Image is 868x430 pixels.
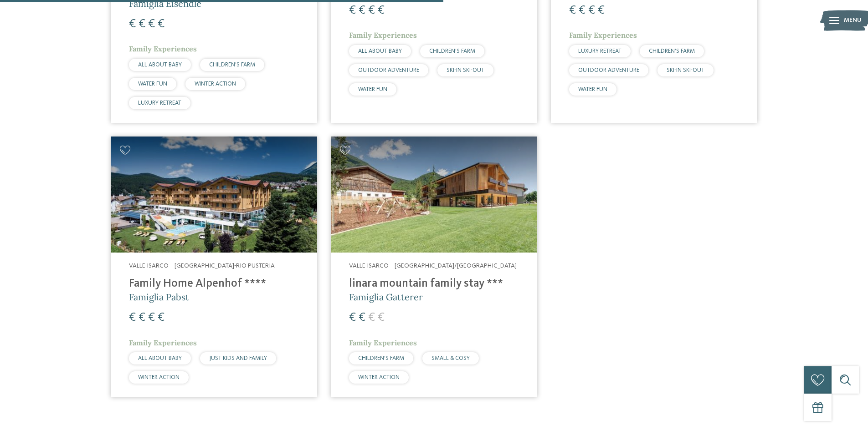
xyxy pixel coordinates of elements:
[431,355,470,361] span: SMALL & COSY
[667,67,704,73] span: SKI-IN SKI-OUT
[588,5,595,16] span: €
[349,30,417,40] span: Family Experiences
[148,312,155,324] span: €
[578,48,621,54] span: LUXURY RETREAT
[358,48,402,54] span: ALL ABOUT BABY
[349,338,417,347] span: Family Experiences
[129,18,136,30] span: €
[368,312,375,324] span: €
[158,18,164,30] span: €
[129,277,299,291] h4: Family Home Alpenhof ****
[138,374,180,380] span: WINTER ACTION
[349,277,519,291] h4: linara mountain family stay ***
[139,18,145,30] span: €
[331,137,537,253] img: Cercate un hotel per famiglie? Qui troverete solo i migliori!
[358,86,387,92] span: WATER FUN
[378,5,385,16] span: €
[378,312,385,324] span: €
[158,312,164,324] span: €
[139,312,145,324] span: €
[359,312,365,324] span: €
[359,5,365,16] span: €
[209,355,267,361] span: JUST KIDS AND FAMILY
[649,48,695,54] span: CHILDREN’S FARM
[148,18,155,30] span: €
[129,263,275,269] span: Valle Isarco – [GEOGRAPHIC_DATA]-Rio Pusteria
[569,5,576,16] span: €
[349,312,356,324] span: €
[569,30,637,40] span: Family Experiences
[447,67,484,73] span: SKI-IN SKI-OUT
[358,67,419,73] span: OUTDOOR ADVENTURE
[429,48,475,54] span: CHILDREN’S FARM
[129,312,136,324] span: €
[598,5,605,16] span: €
[358,374,400,380] span: WINTER ACTION
[331,137,537,397] a: Cercate un hotel per famiglie? Qui troverete solo i migliori! Valle Isarco – [GEOGRAPHIC_DATA]/[G...
[579,5,586,16] span: €
[578,86,607,92] span: WATER FUN
[368,5,375,16] span: €
[138,355,182,361] span: ALL ABOUT BABY
[129,338,197,347] span: Family Experiences
[111,137,317,253] img: Family Home Alpenhof ****
[578,67,639,73] span: OUTDOOR ADVENTURE
[129,291,189,303] span: Famiglia Pabst
[349,263,517,269] span: Valle Isarco – [GEOGRAPHIC_DATA]/[GEOGRAPHIC_DATA]
[195,81,236,87] span: WINTER ACTION
[138,62,182,68] span: ALL ABOUT BABY
[349,291,423,303] span: Famiglia Gatterer
[111,137,317,397] a: Cercate un hotel per famiglie? Qui troverete solo i migliori! Valle Isarco – [GEOGRAPHIC_DATA]-Ri...
[138,100,181,106] span: LUXURY RETREAT
[349,5,356,16] span: €
[358,355,404,361] span: CHILDREN’S FARM
[209,62,255,68] span: CHILDREN’S FARM
[138,81,167,87] span: WATER FUN
[129,44,197,53] span: Family Experiences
